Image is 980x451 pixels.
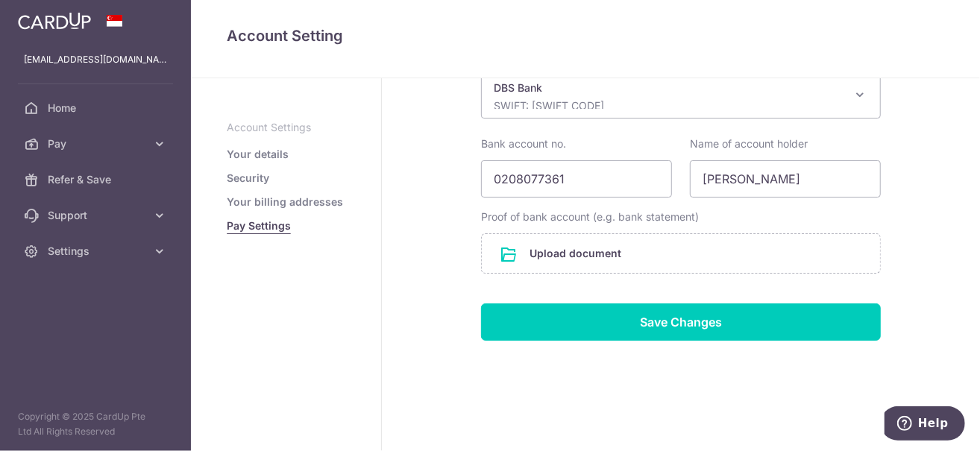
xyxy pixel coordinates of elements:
[481,71,881,119] span: DBS Bank
[227,171,269,186] a: Security
[227,147,289,162] a: Your details
[481,233,881,274] div: Upload document
[690,136,808,151] label: Name of account holder
[885,406,965,444] iframe: Opens a widget where you can find more information
[481,303,881,341] input: Save Changes
[227,218,291,233] a: Pay Settings
[48,208,146,223] span: Support
[227,27,343,45] span: translation missing: en.refund_bank_accounts.show.title.account_setting
[481,209,699,224] label: Proof of bank account (e.g. bank statement)
[48,244,146,259] span: Settings
[48,136,146,151] span: Pay
[18,12,91,30] img: CardUp
[494,81,844,95] p: DBS Bank
[227,120,345,135] p: Account Settings
[48,101,146,116] span: Home
[481,136,566,151] label: Bank account no.
[227,195,343,209] a: Your billing addresses
[482,72,880,118] span: DBS Bank
[494,98,844,113] p: SWIFT: [SWIFT_CODE]
[24,52,167,67] p: [EMAIL_ADDRESS][DOMAIN_NAME]
[48,172,146,187] span: Refer & Save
